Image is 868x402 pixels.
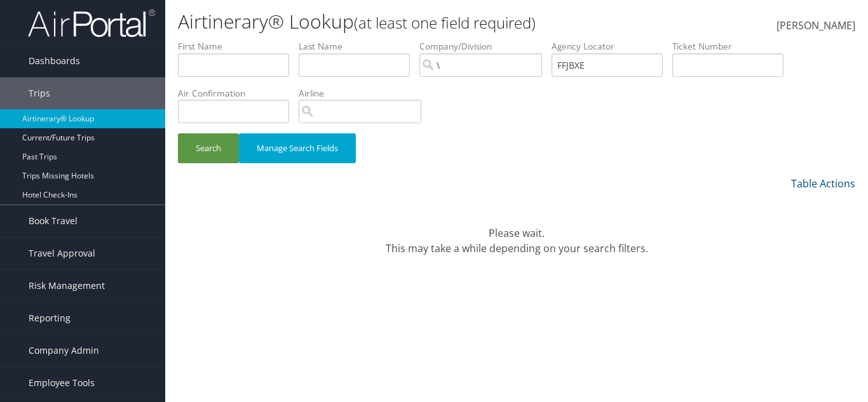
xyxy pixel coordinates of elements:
a: [PERSON_NAME] [776,6,855,46]
span: Travel Approval [29,238,95,269]
span: Risk Management [29,270,105,302]
small: (at least one field required) [354,12,536,33]
label: Ticket Number [672,40,793,53]
h1: Airtinerary® Lookup [178,8,630,35]
span: Trips [29,77,50,109]
span: Employee Tools [29,367,95,399]
label: Company/Division [419,40,552,53]
img: airportal-logo.png [28,8,155,38]
span: Company Admin [29,335,99,366]
label: Air Confirmation [178,87,299,100]
span: Book Travel [29,205,78,237]
label: First Name [178,40,299,53]
a: Table Actions [791,177,855,191]
button: Manage Search Fields [239,133,356,163]
label: Airline [299,87,431,100]
span: Reporting [29,302,71,334]
label: Agency Locator [552,40,672,53]
button: Search [178,133,239,163]
span: [PERSON_NAME] [776,18,855,32]
label: Last Name [299,40,419,53]
div: Please wait. This may take a while depending on your search filters. [178,210,855,256]
span: Dashboards [29,45,80,77]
